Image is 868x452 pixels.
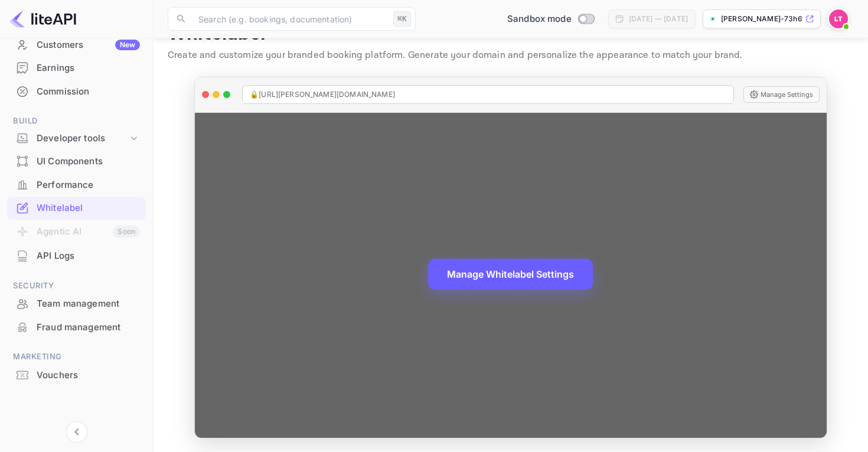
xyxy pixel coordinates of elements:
img: Lionel Trueb [829,9,848,28]
button: Manage Settings [743,86,820,103]
div: Team management [7,292,146,316]
input: Search (e.g. bookings, documentation) [191,7,389,31]
img: LiteAPI logo [9,9,76,28]
div: Customers [37,38,140,52]
a: CustomersNew [7,34,146,56]
div: Developer tools [7,128,146,149]
button: Collapse navigation [66,421,87,443]
div: Vouchers [7,364,146,387]
a: Vouchers [7,364,146,386]
p: Whitelabel [168,22,854,46]
div: [DATE] — [DATE] [629,14,688,24]
div: Developer tools [37,132,128,145]
a: Fraud management [7,316,146,338]
div: Commission [7,80,146,103]
div: Whitelabel [7,197,146,220]
a: Earnings [7,57,146,79]
div: Fraud management [7,316,146,339]
div: New [115,40,140,50]
a: Whitelabel [7,197,146,219]
div: Earnings [37,61,140,75]
p: Create and customize your branded booking platform. Generate your domain and personalize the appe... [168,48,854,63]
div: API Logs [7,245,146,268]
div: Performance [37,178,140,192]
div: CustomersNew [7,34,146,57]
span: Marketing [7,350,146,363]
a: Commission [7,80,146,102]
span: Security [7,279,146,292]
div: UI Components [37,155,140,168]
a: UI Components [7,150,146,172]
p: [PERSON_NAME]-73h6v.nui... [721,14,803,24]
div: API Logs [37,249,140,263]
div: Fraud management [37,321,140,334]
button: Manage Whitelabel Settings [428,259,593,290]
div: Switch to Production mode [502,12,599,26]
span: Sandbox mode [507,12,572,26]
div: Earnings [7,57,146,80]
div: Vouchers [37,369,140,382]
a: Performance [7,174,146,196]
div: UI Components [7,150,146,173]
div: Team management [37,297,140,311]
span: Build [7,115,146,128]
div: ⌘K [393,11,411,27]
a: Team management [7,292,146,314]
div: Whitelabel [37,201,140,215]
span: 🔒 [URL][PERSON_NAME][DOMAIN_NAME] [250,89,395,100]
div: Commission [37,85,140,99]
a: API Logs [7,245,146,266]
div: Performance [7,174,146,197]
